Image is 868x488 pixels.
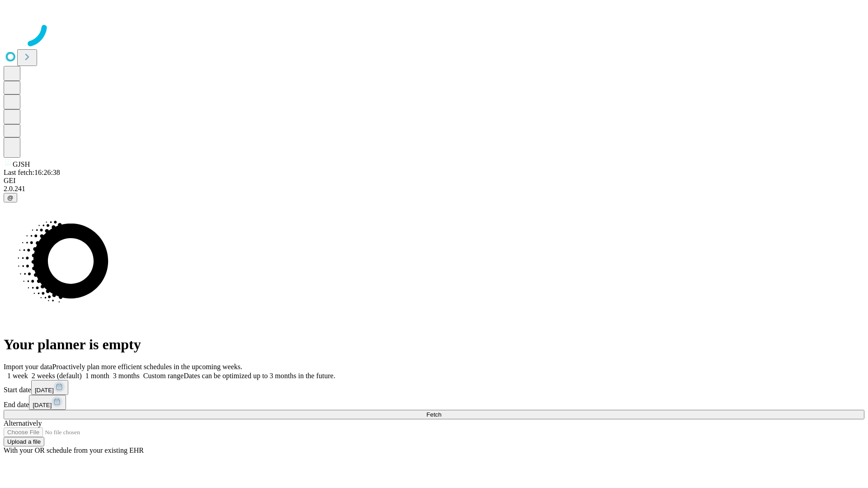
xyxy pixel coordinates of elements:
[52,363,242,371] span: Proactively plan more efficient schedules in the upcoming weeks.
[4,437,44,446] button: Upload a file
[4,169,60,176] span: Last fetch: 16:26:38
[184,372,335,380] span: Dates can be optimized up to 3 months in the future.
[7,194,14,201] span: @
[426,411,441,418] span: Fetch
[4,395,864,410] div: End date
[85,372,109,380] span: 1 month
[29,395,66,410] button: [DATE]
[35,387,54,394] span: [DATE]
[4,446,144,454] span: With your OR schedule from your existing EHR
[13,160,30,168] span: GJSH
[7,372,28,380] span: 1 week
[4,177,864,185] div: GEI
[4,336,864,353] h1: Your planner is empty
[4,193,17,202] button: @
[32,372,82,380] span: 2 weeks (default)
[33,402,52,408] span: [DATE]
[31,380,68,395] button: [DATE]
[4,419,42,427] span: Alternatively
[4,410,864,419] button: Fetch
[4,185,864,193] div: 2.0.241
[143,372,184,380] span: Custom range
[113,372,140,380] span: 3 months
[4,363,52,371] span: Import your data
[4,380,864,395] div: Start date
